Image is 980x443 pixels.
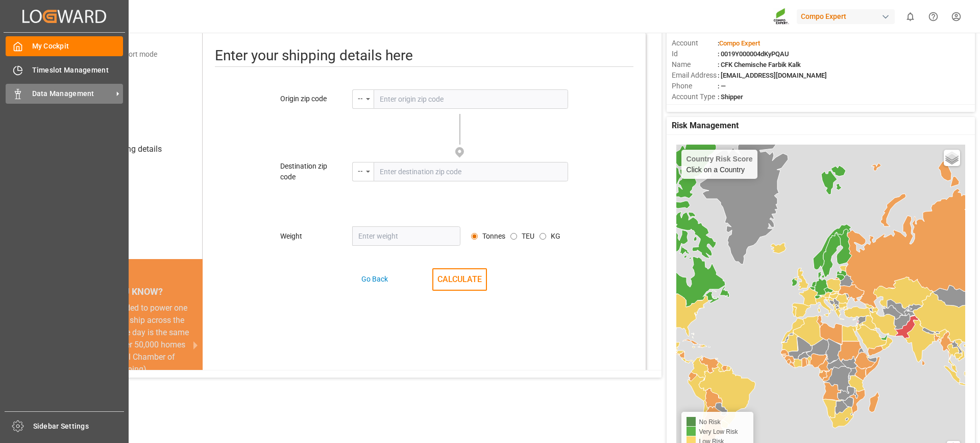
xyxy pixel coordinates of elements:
span: : [718,39,760,47]
div: Destination zip code [280,161,334,182]
span: No Risk [699,418,721,426]
input: Enter destination zip code [374,162,568,181]
label: KG [551,231,560,242]
a: Timeslot Management [6,60,123,80]
div: menu-button [352,162,374,181]
div: -- [358,164,363,176]
span: Email Address [672,70,718,81]
button: CALCULATE [432,268,487,291]
span: : — [718,82,726,90]
span: Data Management [32,88,113,99]
img: Screenshot%202023-09-29%20at%2010.02.21.png_1712312052.png [773,8,790,26]
label: TEU [522,231,534,242]
div: Weight [280,231,334,242]
div: Click on a Country [687,155,753,174]
input: Avg. container weight [540,233,546,240]
button: show 0 new notifications [899,5,922,28]
label: Tonnes [482,231,505,242]
input: Enter origin zip code [374,89,568,109]
button: next slide / item [188,302,203,388]
span: Risk Management [672,120,739,132]
input: Enter weight [352,226,460,246]
button: Help Center [922,5,945,28]
span: Phone [672,81,718,91]
div: -- [358,91,363,103]
input: Avg. container weight [471,233,478,240]
div: DID YOU KNOW? [55,281,203,302]
span: Timeslot Management [32,65,124,76]
span: : [EMAIL_ADDRESS][DOMAIN_NAME] [718,72,827,79]
button: open menu [352,89,374,109]
span: Sidebar Settings [33,421,125,432]
span: : Shipper [718,93,743,101]
button: open menu [352,162,374,181]
span: Id [672,49,718,59]
button: Compo Expert [797,7,899,26]
span: Name [672,59,718,70]
div: Origin zip code [280,94,334,104]
h4: Country Risk Score [687,155,753,163]
div: Enter your shipping details here [215,45,633,67]
span: : 0019Y000004dKyPQAU [718,50,789,58]
span: Account [672,38,718,49]
span: Very Low Risk [699,428,738,435]
span: Compo Expert [719,39,760,47]
div: menu-button [352,89,374,109]
span: My Cockpit [32,41,124,52]
span: Account Type [672,91,718,102]
div: Compo Expert [797,9,895,24]
span: : CFK Chemische Farbik Kalk [718,61,801,68]
a: My Cockpit [6,36,123,56]
input: Avg. container weight [510,233,517,240]
a: Layers [944,150,960,166]
div: Go Back [361,274,388,285]
div: The energy needed to power one large container ship across the ocean in a single day is the same ... [67,302,190,376]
